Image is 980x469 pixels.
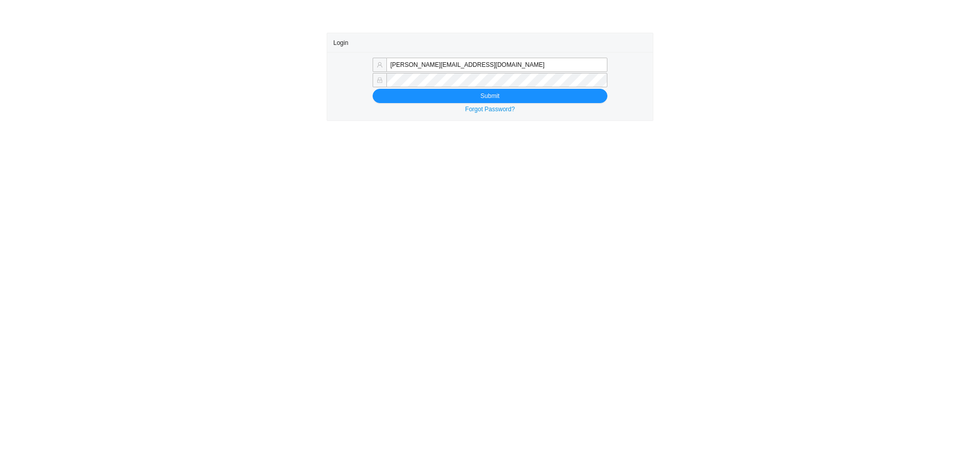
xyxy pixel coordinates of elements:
button: Submit [373,89,607,103]
input: Email [386,58,607,72]
span: user [377,62,383,68]
span: lock [377,77,383,83]
div: Login [333,33,647,52]
span: Submit [480,91,499,101]
a: Forgot Password? [465,106,514,113]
